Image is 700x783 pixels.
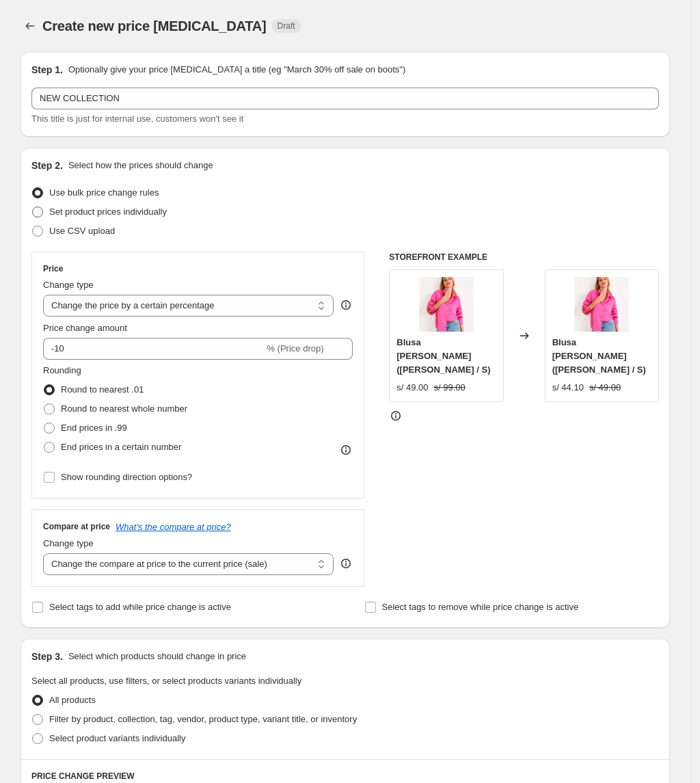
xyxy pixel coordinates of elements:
[31,650,63,663] h2: Step 3.
[49,695,96,705] span: All products
[552,337,646,375] span: Blusa [PERSON_NAME] ([PERSON_NAME] / S)
[43,538,94,548] span: Change type
[43,521,110,532] h3: Compare at price
[49,187,159,198] span: Use bulk price change rules
[68,650,246,663] p: Select which products should change in price
[61,403,187,414] span: Round to nearest whole number
[389,252,659,263] h6: STOREFRONT EXAMPLE
[382,602,579,612] span: Select tags to remove while price change is active
[396,337,490,375] span: Blusa [PERSON_NAME] ([PERSON_NAME] / S)
[43,323,127,333] span: Price change amount
[49,602,231,612] span: Select tags to add while price change is active
[339,298,353,312] div: help
[61,423,127,433] span: End prices in .99
[43,365,81,375] span: Rounding
[278,21,295,31] span: Draft
[42,18,267,34] span: Create new price [MEDICAL_DATA]
[61,472,192,482] span: Show rounding direction options?
[61,442,181,452] span: End prices in a certain number
[31,159,63,172] h2: Step 2.
[434,381,466,395] strike: s/ 99.00
[574,277,629,332] img: blusacaiseropaula2_80x.jpg
[43,338,264,360] input: -15
[31,88,659,109] input: 30% off holiday sale
[339,557,353,570] div: help
[68,63,405,77] p: Optionally give your price [MEDICAL_DATA] a title (eg "March 30% off sale on boots")
[31,676,301,686] span: Select all products, use filters, or select products variants individually
[49,226,115,236] span: Use CSV upload
[552,381,584,395] div: s/ 44.10
[49,733,185,743] span: Select product variants individually
[49,207,167,217] span: Set product prices individually
[396,381,428,395] div: s/ 49.00
[419,277,474,332] img: blusacaiseropaula2_80x.jpg
[31,771,659,782] h6: PRICE CHANGE PREVIEW
[49,714,357,724] span: Filter by product, collection, tag, vendor, product type, variant title, or inventory
[31,63,63,77] h2: Step 1.
[68,159,213,172] p: Select how the prices should change
[21,16,40,36] button: Price change jobs
[589,381,621,395] strike: s/ 49.00
[31,114,243,124] span: This title is just for internal use, customers won't see it
[267,343,323,354] span: % (Price drop)
[116,522,231,532] button: What's the compare at price?
[43,263,63,274] h3: Price
[43,280,94,290] span: Change type
[61,384,144,395] span: Round to nearest .01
